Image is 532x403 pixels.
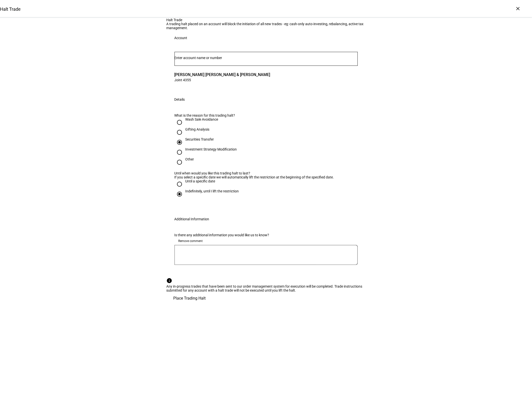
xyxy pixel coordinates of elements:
div: What is the reason for this trading halt? [175,113,358,117]
span: Remove comment [178,237,203,245]
span: Place Trading Halt [174,292,206,304]
div: Other [185,157,194,161]
div: Is there any additional information you would like us to know? [175,233,358,237]
div: Until when would you like this trading halt to last? [175,171,358,175]
span: [PERSON_NAME] [PERSON_NAME] & [PERSON_NAME] [175,72,270,78]
div: Additional Information [175,217,209,221]
div: Halt Trade [167,18,366,22]
mat-icon: info [167,278,177,284]
div: Any in-progress trades that have been sent to our order management system for execution will be c... [167,284,366,292]
div: Details [175,97,185,101]
div: Account [175,36,187,40]
div: Until a specific date [185,179,215,183]
div: Wash Sale Avoidance [185,117,218,121]
div: Gifting Analysis [185,127,210,131]
div: A trading halt placed on an account will block the initiation of all new trades - eg: cash-only a... [167,22,366,30]
div: Indefinitely, until I lift the restriction [185,189,239,193]
div: If you select a specific date we will automatically lift the restriction at the beginning of the ... [175,175,358,179]
input: Number [175,56,358,60]
button: Remove comment [175,237,207,245]
button: Place Trading Halt [167,292,213,304]
div: Investment Strategy Modification [185,147,237,151]
div: Securities Transfer [185,137,214,141]
span: Joint 4355 [175,78,270,82]
div: × [514,4,522,12]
